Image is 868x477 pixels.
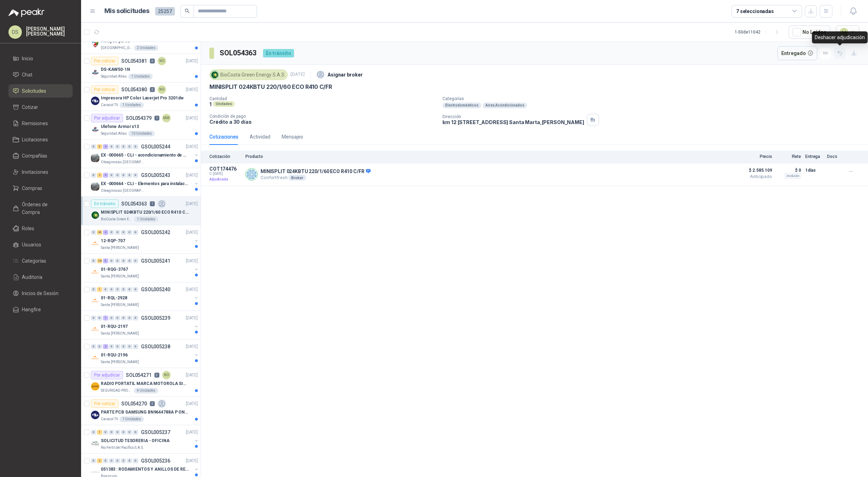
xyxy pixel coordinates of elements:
[81,82,201,111] a: Por cotizarSOL0543800NO[DATE] Company LogoImpresora HP Color Laserjet Pro 3201dwCaracol TV1 Unidades
[91,171,199,194] a: 0 2 4 0 0 0 0 0 GSOL005243[DATE] Company LogoEX -000664 - CLI - Elementos para instalacion de cOl...
[91,325,99,334] img: Company Logo
[109,230,114,235] div: 0
[121,430,126,435] div: 0
[134,45,158,51] div: 2 Unidades
[8,52,73,65] a: Inicio
[127,258,132,263] div: 0
[141,258,170,263] p: GSOL005241
[103,344,108,349] div: 2
[186,58,198,65] p: [DATE]
[150,201,155,206] p: 1
[115,316,120,320] div: 0
[211,71,219,79] img: Company Logo
[101,416,118,422] p: Caracol TV
[81,197,201,225] a: En tránsitoSOL0543631[DATE] Company LogoMINISPLIT 024KBTU 220/1/60 ECO R410 C/FRBioCosta Green En...
[186,229,198,236] p: [DATE]
[101,74,127,79] p: Seguridad Atlas
[134,388,158,393] div: 4 Unidades
[127,344,132,349] div: 0
[22,273,42,281] span: Auditoria
[97,430,102,435] div: 1
[22,152,47,160] span: Compañías
[141,230,170,235] p: GSOL005242
[127,316,132,320] div: 0
[291,71,305,78] p: [DATE]
[97,144,102,149] div: 5
[246,169,257,180] img: Company Logo
[8,198,73,219] a: Órdenes de Compra
[81,397,201,425] a: Por cotizarSOL0542700[DATE] Company LogoPARTE PCB SAMSUNG BN9644788A P ONECONNECaracol TV1 Unidades
[91,430,96,435] div: 0
[115,173,120,178] div: 0
[22,136,48,143] span: Licitaciones
[115,144,120,149] div: 0
[288,175,306,181] div: Broker
[8,303,73,316] a: Hangfire
[97,258,102,263] div: 38
[263,49,294,57] div: En tránsito
[213,101,235,107] div: Unidades
[91,144,96,149] div: 0
[103,316,108,320] div: 1
[442,114,584,119] p: Dirección
[133,344,138,349] div: 0
[101,209,189,216] p: MINISPLIT 024KBTU 220/1/60 ECO R410 C/FR
[115,344,120,349] div: 0
[104,6,149,16] h1: Mis solicitudes
[186,315,198,322] p: [DATE]
[245,154,733,159] p: Producto
[22,55,33,62] span: Inicio
[22,103,38,111] span: Cotizar
[121,144,126,149] div: 0
[22,201,66,216] span: Órdenes de Compra
[91,382,99,391] img: Company Logo
[736,7,774,15] div: 7 seleccionadas
[158,85,166,94] div: NO
[121,458,126,463] div: 0
[133,430,138,435] div: 0
[91,458,96,463] div: 0
[97,458,102,463] div: 2
[127,458,132,463] div: 0
[127,144,132,149] div: 0
[328,71,363,79] p: Asignar broker
[101,266,128,273] p: 01-RQG-3767
[91,354,99,362] img: Company Logo
[97,316,102,320] div: 0
[133,258,138,263] div: 0
[101,123,139,130] p: Ulefone Armor x13
[133,316,138,320] div: 0
[101,152,189,159] p: EX -000665 - CLI - acondicionamiento de caja para
[115,430,120,435] div: 0
[91,296,99,305] img: Company Logo
[442,103,481,108] div: Electrodomésticos
[101,131,127,136] p: Seguridad Atlas
[101,438,170,444] p: SOLICITUD TESORERIA - OFICINA
[22,71,32,79] span: Chat
[209,69,288,80] div: BioCosta Green Energy S.A.S
[121,344,126,349] div: 0
[209,114,437,119] p: Condición de pago
[91,125,99,134] img: Company Logo
[91,468,99,476] img: Company Logo
[128,74,153,79] div: 1 Unidades
[91,287,96,292] div: 0
[8,270,73,284] a: Auditoria
[121,287,126,292] div: 0
[91,239,99,248] img: Company Logo
[121,401,147,406] p: SOL054270
[91,316,96,320] div: 0
[154,373,159,378] p: 2
[91,371,123,379] div: Por adjudicar
[784,173,801,179] div: Incluido
[81,54,201,82] a: Por cotizarSOL0543810NO[DATE] Company LogoDS-KAW50-1NSeguridad Atlas1 Unidades
[91,268,99,276] img: Company Logo
[101,302,139,308] p: Santa [PERSON_NAME]
[91,257,199,279] a: 0 38 5 0 0 0 0 0 GSOL005241[DATE] Company Logo01-RQG-3767Santa [PERSON_NAME]
[121,316,126,320] div: 0
[150,401,155,406] p: 0
[22,184,42,192] span: Compras
[97,230,102,235] div: 40
[127,230,132,235] div: 0
[115,287,120,292] div: 0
